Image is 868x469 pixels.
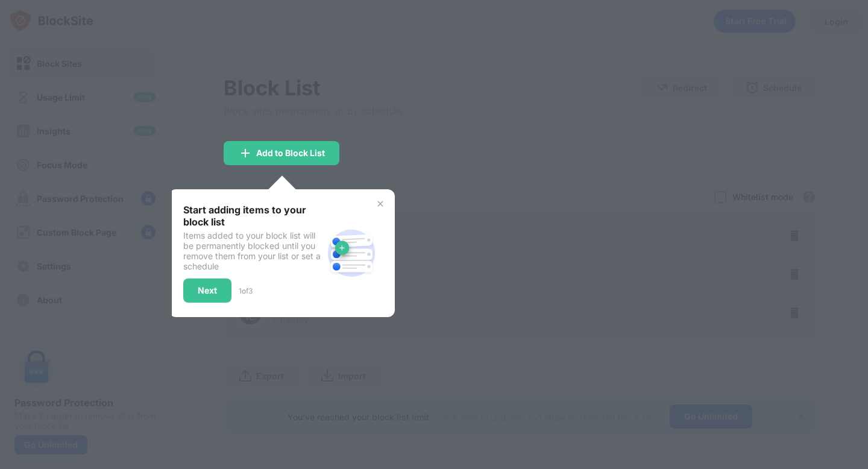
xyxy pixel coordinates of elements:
[239,286,253,295] div: 1 of 3
[322,224,380,282] img: block-site.svg
[376,199,385,209] img: x-button.svg
[183,230,322,271] div: Items added to your block list will be permanently blocked until you remove them from your list o...
[198,286,217,295] div: Next
[256,148,325,158] div: Add to Block List
[183,204,322,228] div: Start adding items to your block list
